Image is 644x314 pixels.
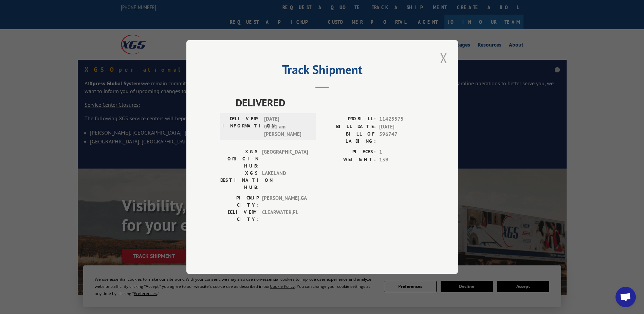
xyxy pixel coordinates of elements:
[379,123,424,131] span: [DATE]
[220,65,424,78] h2: Track Shipment
[322,130,376,145] label: BILL OF LADING:
[322,115,376,123] label: PROBILL:
[264,115,310,138] span: [DATE] 09:01 am [PERSON_NAME]
[379,148,424,156] span: 1
[322,148,376,156] label: PIECES:
[220,170,259,191] label: XGS DESTINATION HUB:
[222,115,261,138] label: DELIVERY INFORMATION:
[379,156,424,164] span: 139
[379,115,424,123] span: 11425575
[220,148,259,170] label: XGS ORIGIN HUB:
[236,95,424,110] span: DELIVERED
[322,123,376,131] label: BILL DATE:
[220,194,259,209] label: PICKUP CITY:
[262,194,308,209] span: [PERSON_NAME] , GA
[322,156,376,164] label: WEIGHT:
[262,148,308,170] span: [GEOGRAPHIC_DATA]
[262,209,308,223] span: CLEARWATER , FL
[220,209,259,223] label: DELIVERY CITY:
[615,287,636,307] a: Open chat
[262,170,308,191] span: LAKELAND
[379,130,424,145] span: 596747
[438,49,449,67] button: Close modal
